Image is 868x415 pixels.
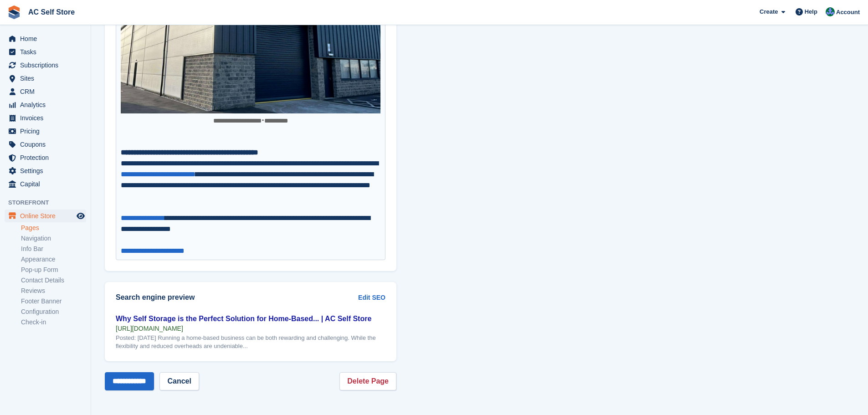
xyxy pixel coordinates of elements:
a: menu [5,85,86,98]
a: Footer Banner [21,297,86,306]
a: menu [5,151,86,164]
a: Contact Details [21,276,86,285]
h2: Search engine preview [116,293,358,302]
span: Invoices [20,112,75,124]
a: AC Self Store [25,5,78,20]
a: menu [5,138,86,151]
a: menu [5,178,86,190]
a: Appearance [21,255,86,264]
a: Pages [21,224,86,232]
a: menu [5,112,86,124]
a: Navigation [21,234,86,243]
a: Check-in [21,318,86,327]
a: menu [5,32,86,45]
a: menu [5,210,86,222]
span: Settings [20,164,75,177]
span: Home [20,32,75,45]
span: Pricing [20,125,75,138]
a: Configuration [21,307,86,316]
span: Subscriptions [20,59,75,72]
a: menu [5,125,86,138]
div: Why Self Storage is the Perfect Solution for Home-Based... | AC Self Store [116,313,385,324]
a: Pop-up Form [21,266,86,274]
span: Account [836,8,860,17]
a: Delete Page [339,372,396,390]
a: menu [5,98,86,111]
a: menu [5,72,86,85]
a: Preview store [75,210,86,221]
a: Edit SEO [358,293,385,302]
a: Reviews [21,287,86,295]
span: Tasks [20,46,75,58]
span: Protection [20,151,75,164]
a: Info Bar [21,245,86,253]
a: menu [5,59,86,72]
a: menu [5,46,86,58]
div: Posted: [DATE] Running a home-based business can be both rewarding and challenging. While the fle... [116,334,385,350]
span: Analytics [20,98,75,111]
img: stora-icon-8386f47178a22dfd0bd8f6a31ec36ba5ce8667c1dd55bd0f319d3a0aa187defe.svg [7,5,21,19]
span: Create [760,7,778,16]
a: Cancel [159,372,199,390]
a: menu [5,164,86,177]
span: Online Store [20,210,75,222]
span: Capital [20,178,75,190]
img: David Armstrong [826,7,835,16]
div: [URL][DOMAIN_NAME] [116,324,385,333]
span: Storefront [8,198,91,207]
span: Help [805,7,817,16]
span: Coupons [20,138,75,151]
span: CRM [20,85,75,98]
span: Sites [20,72,75,85]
